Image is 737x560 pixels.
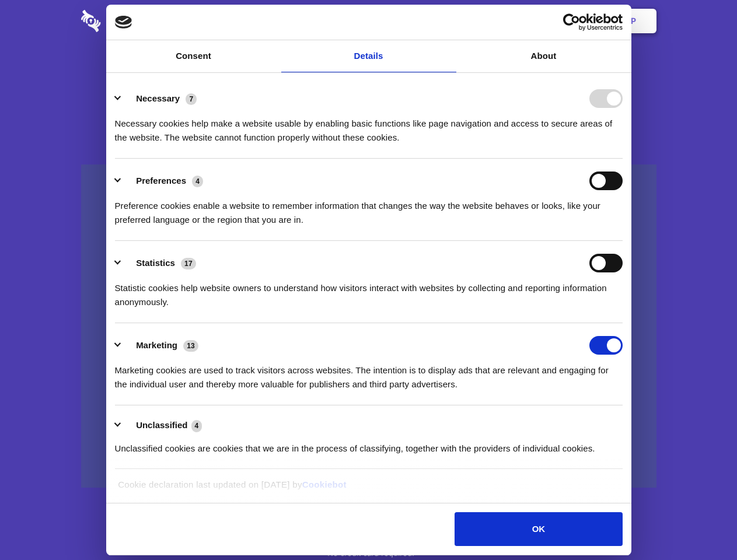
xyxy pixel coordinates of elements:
a: Consent [106,40,281,72]
img: logo-wordmark-white-trans-d4663122ce5f474addd5e946df7df03e33cb6a1c49d2221995e7729f52c070b2.svg [81,10,181,32]
a: Pricing [343,3,393,39]
label: Preferences [136,176,186,185]
span: 13 [183,340,198,352]
div: Preference cookies enable a website to remember information that changes the way the website beha... [115,190,623,227]
div: Necessary cookies help make a website usable by enabling basic functions like page navigation and... [115,108,623,145]
button: OK [455,512,622,546]
span: 7 [186,93,197,105]
button: Statistics (17) [115,254,204,272]
span: 17 [181,258,196,269]
div: Statistic cookies help website owners to understand how visitors interact with websites by collec... [115,272,623,309]
button: Necessary (7) [115,89,204,108]
a: Login [529,3,580,39]
h1: Eliminate Slack Data Loss. [81,52,656,94]
label: Marketing [136,340,177,350]
a: Cookiebot [302,480,347,489]
button: Preferences (4) [115,171,211,190]
a: Wistia video thumbnail [81,164,656,488]
span: 4 [191,420,202,432]
div: Marketing cookies are used to track visitors across websites. The intention is to display ads tha... [115,355,623,391]
a: Contact [473,3,527,39]
iframe: Drift Widget Chat Controller [679,502,723,546]
button: Marketing (13) [115,336,206,355]
a: About [456,40,631,72]
a: Details [281,40,456,72]
h4: Auto-redaction of sensitive data, encrypted data sharing and self-destructing private chats. Shar... [81,106,656,145]
button: Unclassified (4) [115,418,209,433]
label: Statistics [136,258,175,268]
div: Cookie declaration last updated on [DATE] by [109,478,628,501]
span: 4 [192,176,203,187]
img: logo [115,16,132,29]
label: Necessary [136,93,180,103]
div: Unclassified cookies are cookies that we are in the process of classifying, together with the pro... [115,433,623,456]
a: Usercentrics Cookiebot - opens in a new window [521,13,623,31]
